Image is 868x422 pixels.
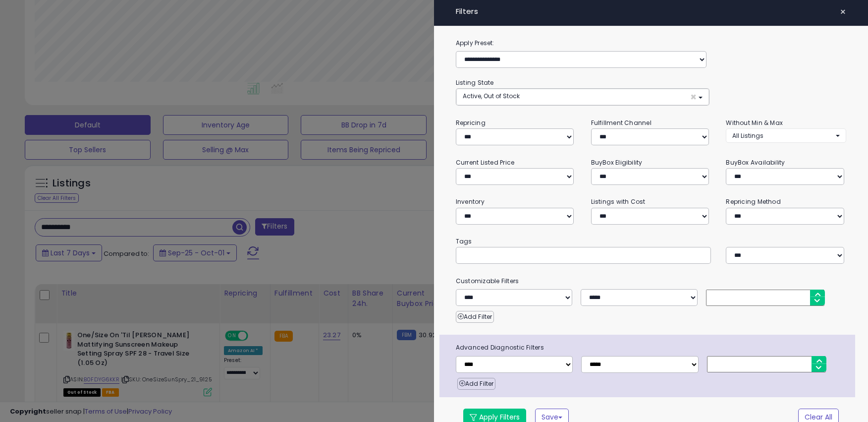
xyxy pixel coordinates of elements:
[591,158,643,167] small: BuyBox Eligibility
[456,78,494,87] small: Listing State
[448,38,854,49] label: Apply Preset:
[448,236,854,247] small: Tags
[840,5,846,19] span: ×
[591,119,651,127] small: Fulfillment Channel
[732,131,763,140] span: All Listings
[456,89,709,105] button: Active, Out of Stock ×
[690,92,697,102] span: ×
[836,5,850,19] button: ×
[726,119,783,127] small: Without Min & Max
[456,119,486,127] small: Repricing
[726,128,846,143] button: All Listings
[456,7,846,16] h4: Filters
[591,197,646,206] small: Listings with Cost
[456,158,514,167] small: Current Listed Price
[448,342,855,353] span: Advanced Diagnostic Filters
[456,311,494,323] button: Add Filter
[726,158,785,167] small: BuyBox Availability
[448,276,854,287] small: Customizable Filters
[457,378,495,390] button: Add Filter
[726,197,781,206] small: Repricing Method
[463,92,520,100] span: Active, Out of Stock
[456,197,485,206] small: Inventory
